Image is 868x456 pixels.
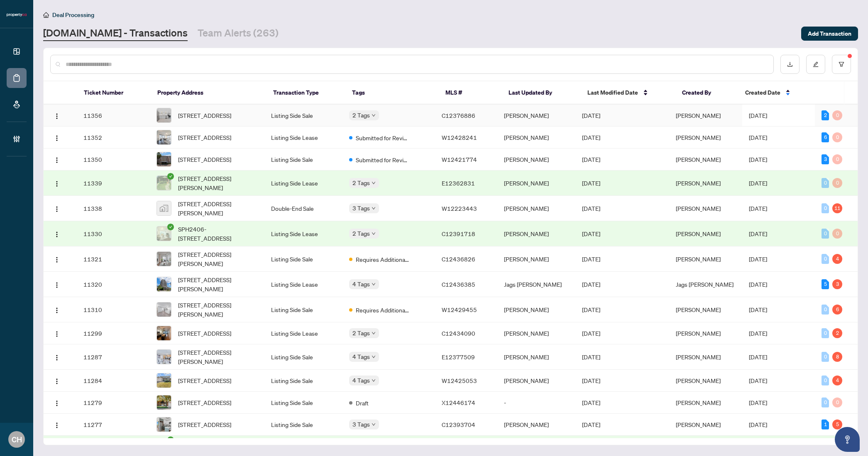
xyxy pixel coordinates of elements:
[50,278,64,291] button: Logo
[822,305,829,315] div: 0
[54,422,60,429] img: Logo
[352,203,370,213] span: 3 Tags
[157,227,171,241] img: thumbnail-img
[832,254,842,264] div: 4
[497,272,575,297] td: Jags [PERSON_NAME]
[822,132,829,142] div: 6
[178,300,258,319] span: [STREET_ADDRESS][PERSON_NAME]
[54,378,60,385] img: Logo
[264,149,342,171] td: Listing Side Sale
[497,149,575,171] td: [PERSON_NAME]
[675,81,738,105] th: Created By
[822,328,829,338] div: 0
[77,297,150,322] td: 11310
[582,306,600,313] span: [DATE]
[497,196,575,221] td: [PERSON_NAME]
[372,422,376,427] span: down
[497,392,575,414] td: -
[676,353,721,361] span: [PERSON_NAME]
[151,81,267,105] th: Property Address
[676,255,721,263] span: [PERSON_NAME]
[77,246,150,272] td: 11321
[832,132,842,142] div: 0
[157,130,171,144] img: thumbnail-img
[582,134,600,141] span: [DATE]
[442,377,477,384] span: W12425053
[806,55,825,74] button: edit
[832,352,842,362] div: 8
[356,398,369,407] span: Draft
[497,221,575,246] td: [PERSON_NAME]
[77,171,150,196] td: 11339
[832,55,851,74] button: filter
[749,255,767,263] span: [DATE]
[178,420,231,429] span: [STREET_ADDRESS]
[264,127,342,149] td: Listing Side Lease
[264,196,342,221] td: Double-End Sale
[439,81,502,105] th: MLS #
[52,11,94,19] span: Deal Processing
[497,171,575,196] td: [PERSON_NAME]
[54,180,60,187] img: Logo
[832,279,842,289] div: 3
[676,134,721,141] span: [PERSON_NAME]
[822,419,829,429] div: 1
[178,376,231,385] span: [STREET_ADDRESS]
[372,282,376,286] span: down
[813,61,819,67] span: edit
[50,396,64,409] button: Logo
[832,397,842,407] div: 0
[54,256,60,263] img: Logo
[264,392,342,414] td: Listing Side Sale
[442,134,477,141] span: W12428241
[822,203,829,213] div: 0
[352,279,370,289] span: 4 Tags
[54,206,60,212] img: Logo
[50,131,64,144] button: Logo
[77,322,150,344] td: 11299
[582,421,600,428] span: [DATE]
[267,81,345,105] th: Transaction Type
[77,370,150,392] td: 11284
[54,307,60,314] img: Logo
[178,199,258,217] span: [STREET_ADDRESS][PERSON_NAME]
[676,329,721,337] span: [PERSON_NAME]
[157,201,171,215] img: thumbnail-img
[264,221,342,246] td: Listing Side Lease
[352,229,370,238] span: 2 Tags
[832,110,842,120] div: 0
[442,306,477,313] span: W12429455
[157,302,171,317] img: thumbnail-img
[50,350,64,363] button: Logo
[808,27,851,40] span: Add Transaction
[264,414,342,436] td: Listing Side Sale
[157,350,171,364] img: thumbnail-img
[54,157,60,163] img: Logo
[157,152,171,166] img: thumbnail-img
[50,327,64,340] button: Logo
[50,227,64,240] button: Logo
[50,109,64,122] button: Logo
[157,277,171,291] img: thumbnail-img
[582,156,600,163] span: [DATE]
[157,395,171,410] img: thumbnail-img
[345,81,439,105] th: Tags
[77,105,150,127] td: 11356
[77,127,150,149] td: 11352
[50,202,64,215] button: Logo
[787,61,793,67] span: download
[676,377,721,384] span: [PERSON_NAME]
[832,328,842,338] div: 2
[442,280,475,288] span: C12436385
[676,205,721,212] span: [PERSON_NAME]
[77,272,150,297] td: 11320
[77,81,151,105] th: Ticket Number
[54,135,60,141] img: Logo
[50,252,64,266] button: Logo
[497,344,575,370] td: [PERSON_NAME]
[822,397,829,407] div: 0
[178,174,258,192] span: [STREET_ADDRESS][PERSON_NAME]
[582,280,600,288] span: [DATE]
[178,155,231,164] span: [STREET_ADDRESS]
[502,81,581,105] th: Last Updated By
